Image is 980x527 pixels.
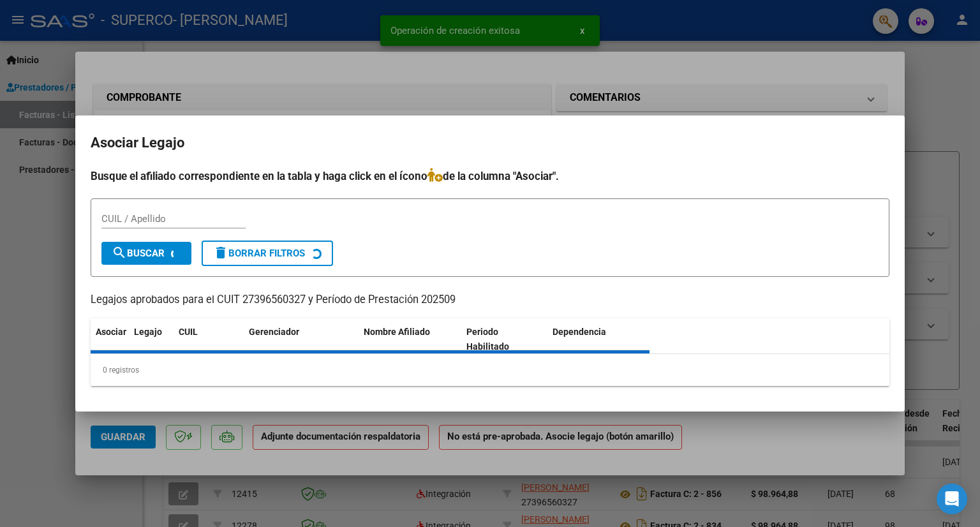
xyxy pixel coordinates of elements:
[91,318,129,360] datatable-header-cell: Asociar
[174,318,244,360] datatable-header-cell: CUIL
[112,248,165,259] span: Buscar
[244,318,359,360] datatable-header-cell: Gerenciador
[202,241,333,266] button: Borrar Filtros
[213,248,305,259] span: Borrar Filtros
[96,327,126,337] span: Asociar
[547,318,650,360] datatable-header-cell: Dependencia
[249,327,299,337] span: Gerenciador
[213,245,228,260] mat-icon: delete
[937,484,967,514] div: Open Intercom Messenger
[91,292,889,308] p: Legajos aprobados para el CUIT 27396560327 y Período de Prestación 202509
[91,131,889,155] h2: Asociar Legajo
[466,327,509,352] span: Periodo Habilitado
[364,327,430,337] span: Nombre Afiliado
[101,242,191,265] button: Buscar
[112,245,127,260] mat-icon: search
[129,318,174,360] datatable-header-cell: Legajo
[134,327,162,337] span: Legajo
[359,318,461,360] datatable-header-cell: Nombre Afiliado
[553,327,606,337] span: Dependencia
[461,318,547,360] datatable-header-cell: Periodo Habilitado
[179,327,198,337] span: CUIL
[91,168,889,184] h4: Busque el afiliado correspondiente en la tabla y haga click en el ícono de la columna "Asociar".
[91,354,889,386] div: 0 registros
